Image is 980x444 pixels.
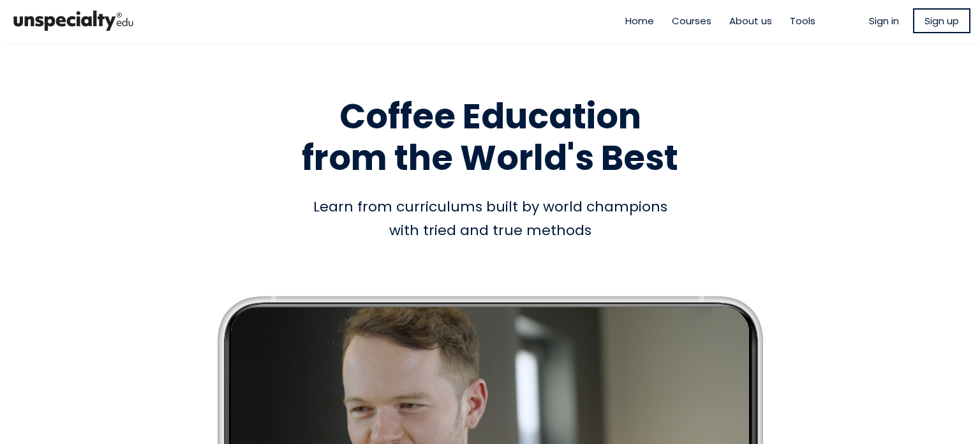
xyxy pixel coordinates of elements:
[729,13,772,28] a: About us
[10,5,137,36] img: bc390a18feecddb333977e298b3a00a1.png
[869,13,899,28] a: Sign in
[790,13,815,28] a: Tools
[625,13,654,28] a: Home
[924,13,959,28] span: Sign up
[913,8,970,33] a: Sign up
[126,96,854,179] h1: Coffee Education from the World's Best
[672,13,711,28] a: Courses
[126,195,854,243] div: Learn from curriculums built by world champions with tried and true methods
